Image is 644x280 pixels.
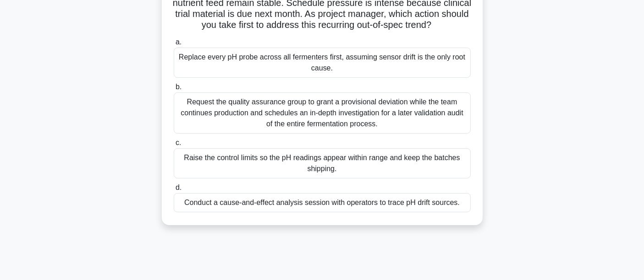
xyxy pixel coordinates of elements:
[174,48,471,78] div: Replace every pH probe across all fermenters first, assuming sensor drift is the only root cause.
[174,92,471,134] div: Request the quality assurance group to grant a provisional deviation while the team continues pro...
[174,193,471,212] div: Conduct a cause-and-effect analysis session with operators to trace pH drift sources.
[174,148,471,178] div: Raise the control limits so the pH readings appear within range and keep the batches shipping.
[176,38,182,46] span: a.
[176,183,182,191] span: d.
[176,83,182,91] span: b.
[176,139,181,146] span: c.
